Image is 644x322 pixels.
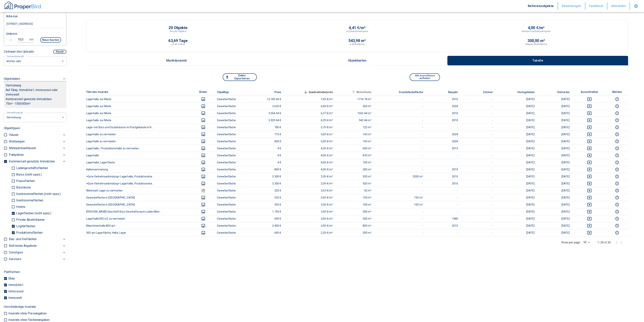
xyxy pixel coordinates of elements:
[284,145,336,152] td: 4,50 €/m²
[86,103,192,110] th: Lagerhalle zur Miete
[609,202,625,207] button: report this listing
[609,104,625,108] button: report this listing
[576,97,603,101] button: deselect this listing
[336,103,374,110] td: 560 m²
[349,26,366,30] p: 4,41 €/m²
[86,159,192,166] th: Lagerhalle, Lagerfläche
[538,103,573,110] td: [DATE]
[461,145,496,152] td: -
[195,195,211,200] button: images
[538,194,573,201] td: [DATE]
[496,131,538,138] td: [DATE]
[336,180,374,187] td: 920 m²
[195,216,211,221] button: images
[9,237,37,241] p: Bau- und Freiflächen
[9,250,23,255] p: Sonstiges
[4,1,42,12] a: ProperBird Logo and Home Button
[426,117,461,124] td: 2010
[609,223,625,228] button: report this listing
[442,90,458,94] span: Baujahr
[538,152,573,159] td: [DATE]
[249,110,284,117] td: 9.564.64 €
[249,152,284,159] td: 4 €
[15,199,43,202] p: Gastronomieflächen
[214,152,249,159] td: Gewerbefläche
[336,152,374,159] td: 870 m²
[477,90,493,94] span: Zimmer
[527,39,545,43] p: 300,00 m²
[214,124,249,131] td: Gewerbefläche
[336,166,374,173] td: 200 m²
[249,103,284,110] td: 3.635 €
[6,97,65,101] p: Kommerziell genutzte Immobilien
[496,117,538,124] td: [DATE]
[609,97,625,101] button: report this listing
[426,96,461,103] td: 2010
[15,167,48,170] p: Ladengeschäftsflächen
[336,124,374,131] td: 122 m²
[195,97,211,101] button: images
[374,124,426,131] td: -
[374,131,426,138] td: -
[374,145,426,152] td: -
[6,14,18,19] p: Adresse
[336,194,374,201] td: 150 m²
[214,166,249,173] td: Gewerbefläche
[9,133,19,137] p: Häuser
[249,145,284,152] td: 4 €
[576,188,603,193] button: deselect this listing
[461,201,496,208] td: -
[538,96,573,103] td: [DATE]
[336,173,374,180] td: 920 m²
[195,230,211,235] button: images
[86,110,192,117] th: Lagerhalle zur Miete
[576,104,603,108] button: deselect this listing
[496,166,538,173] td: [DATE]
[576,181,603,186] button: deselect this listing
[214,194,249,201] td: Gewerbefläche
[284,173,336,180] td: 3,59 €/m²
[86,124,192,131] th: Lager mit Büro und Sozialräume im Postgebäude in R...
[195,167,211,172] button: images
[426,110,461,117] td: 2010
[9,236,66,243] div: Bau- und Freiflächen
[609,132,625,137] button: report this listing
[374,152,426,159] td: -
[4,112,66,122] div: letztes Jahr
[284,110,336,117] td: 6,37 €/m²
[86,117,192,124] th: Lagerhalle zur Miete
[609,139,625,144] button: report this listing
[609,125,625,130] button: report this listing
[609,216,625,221] button: report this listing
[576,153,603,158] button: deselect this listing
[9,158,66,165] div: Kommerziell genutzte Immobilien
[249,173,284,180] td: 3.300 €
[53,50,66,54] button: Reset
[4,77,20,81] p: Objektdaten
[195,223,211,228] button: images
[374,138,426,145] td: -
[461,110,496,117] td: -
[551,90,570,94] span: Online bis
[40,37,61,43] button: Neue Suchen
[171,43,185,46] p: ⌀-Zeit Online
[609,118,625,123] button: report this listing
[461,138,496,145] td: -
[426,166,461,173] td: 2019
[284,180,336,187] td: 3,59 €/m²
[4,73,66,112] div: ObjektdatenVermietungAuf Ebay, Immobilie1, Immoscout oder ImmoweltKommerziell genutzte Immobilien...
[426,180,461,187] td: 2010
[576,202,603,207] button: deselect this listing
[249,187,284,194] td: 325 €
[538,180,573,187] td: [DATE]
[249,96,284,103] td: 12.742.66 €
[496,194,538,201] td: [DATE]
[284,159,336,166] td: 4,00 €/m²
[585,2,608,10] button: Feedback
[346,30,368,33] p: ⌀-Quadratmeterpreis
[86,131,192,138] th: Lagerhalle zu vermieten
[168,39,188,43] p: 63,69 Tage
[496,187,538,194] td: [DATE]
[461,173,496,180] td: -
